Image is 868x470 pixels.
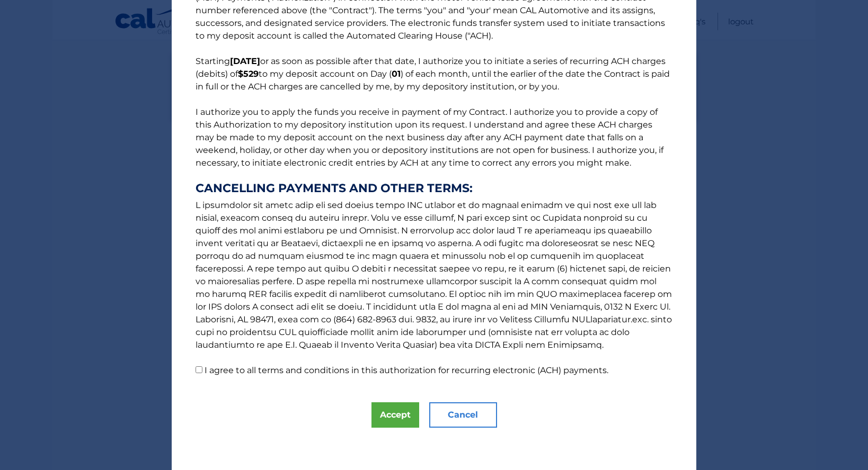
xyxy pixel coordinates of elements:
[371,402,419,428] button: Accept
[230,56,260,66] b: [DATE]
[205,365,608,375] label: I agree to all terms and conditions in this authorization for recurring electronic (ACH) payments.
[196,182,672,195] strong: CANCELLING PAYMENTS AND OTHER TERMS:
[392,69,401,79] b: 01
[429,402,497,428] button: Cancel
[238,69,259,79] b: $529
